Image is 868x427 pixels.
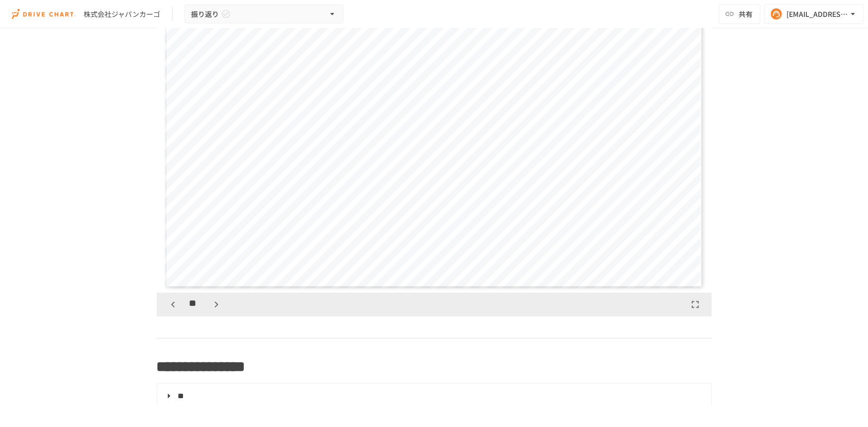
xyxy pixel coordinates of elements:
[739,8,753,19] span: 共有
[719,4,761,24] button: 共有
[12,6,76,22] img: i9VDDS9JuLRLX3JIUyK59LcYp6Y9cayLPHs4hOxMB9W
[84,9,160,19] div: 株式会社ジャパンカーゴ
[185,4,344,24] button: 振り返り
[765,4,864,24] button: [EMAIL_ADDRESS][DOMAIN_NAME]
[191,8,219,20] span: 振り返り
[786,8,848,20] div: [EMAIL_ADDRESS][DOMAIN_NAME]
